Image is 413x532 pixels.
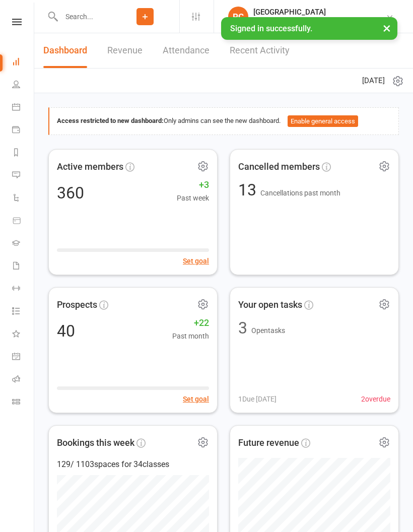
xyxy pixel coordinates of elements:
[12,369,35,391] a: Roll call kiosk mode
[57,298,97,312] span: Prospects
[238,298,302,312] span: Your open tasks
[238,436,299,450] span: Future revenue
[12,210,35,233] a: Product Sales
[230,33,290,68] a: Recent Activity
[177,192,209,204] span: Past week
[12,97,35,119] a: Calendar
[57,160,123,174] span: Active members
[378,17,396,39] button: ×
[57,117,164,124] strong: Access restricted to new dashboard:
[12,346,35,369] a: General attendance kiosk mode
[57,458,209,471] div: 129 / 1103 spaces for 34 classes
[57,436,134,450] span: Bookings this week
[172,316,209,330] span: +22
[12,142,35,165] a: Reports
[57,185,84,201] div: 360
[228,7,248,27] div: PC
[288,115,358,127] button: Enable general access
[253,8,386,17] div: [GEOGRAPHIC_DATA]
[260,189,340,197] span: Cancellations past month
[43,33,87,68] a: Dashboard
[12,74,35,97] a: People
[12,391,35,414] a: Class kiosk mode
[12,51,35,74] a: Dashboard
[12,323,35,346] a: What's New
[362,75,385,87] span: [DATE]
[238,393,277,405] span: 1 Due [DATE]
[361,393,390,405] span: 2 overdue
[163,33,210,68] a: Attendance
[238,160,320,174] span: Cancelled members
[251,326,285,335] span: Open tasks
[57,323,75,339] div: 40
[238,180,260,199] span: 13
[58,10,111,24] input: Search...
[183,393,209,405] button: Set goal
[12,119,35,142] a: Payments
[107,33,143,68] a: Revenue
[230,24,312,33] span: Signed in successfully.
[253,17,386,26] div: Pollets Martial Arts - [GEOGRAPHIC_DATA]
[238,320,247,336] div: 3
[177,178,209,192] span: +3
[183,255,209,267] button: Set goal
[57,115,391,127] div: Only admins can see the new dashboard.
[172,330,209,342] span: Past month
